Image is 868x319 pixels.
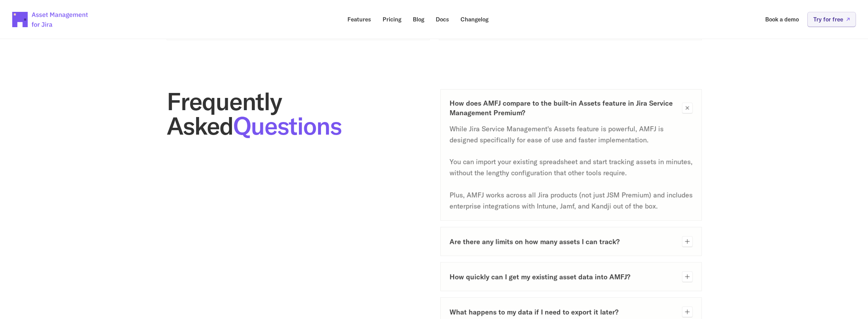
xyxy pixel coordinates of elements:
[413,16,424,22] p: Blog
[377,12,407,27] a: Pricing
[760,12,804,27] a: Book a demo
[449,98,676,117] h3: How does AMFJ compare to the built-in Assets feature in Jira Service Management Premium?
[449,124,693,212] p: While Jira Service Management's Assets feature is powerful, AMFJ is designed specifically for eas...
[455,12,494,27] a: Changelog
[813,16,843,22] p: Try for free
[461,16,488,22] p: Changelog
[407,12,430,27] a: Blog
[807,12,856,27] a: Try for free
[765,16,799,22] p: Book a demo
[436,16,449,22] p: Docs
[233,110,341,141] span: Questions
[449,237,676,246] h3: Are there any limits on how many assets I can track?
[449,307,676,317] h3: What happens to my data if I need to export it later?
[347,16,371,22] p: Features
[430,12,454,27] a: Docs
[342,12,376,27] a: Features
[167,89,428,138] h2: Frequently Asked
[449,272,676,282] h3: How quickly can I get my existing asset data into AMFJ?
[383,16,401,22] p: Pricing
